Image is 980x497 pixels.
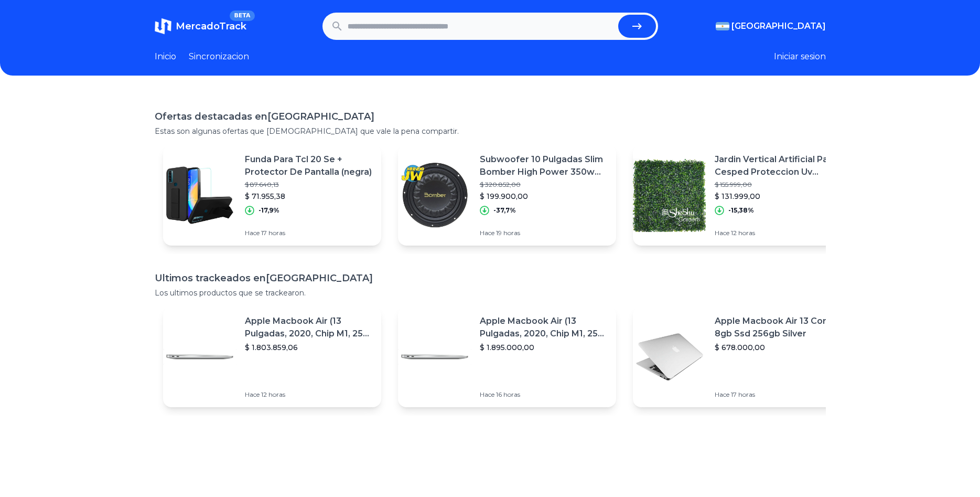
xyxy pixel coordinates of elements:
p: Hace 17 horas [715,390,843,399]
p: $ 1.803.859,06 [245,342,373,353]
p: $ 71.955,38 [245,191,373,202]
p: Funda Para Tcl 20 Se + Protector De Pantalla (negra) [245,153,373,178]
h1: Ofertas destacadas en [GEOGRAPHIC_DATA] [155,109,826,124]
img: Featured image [163,320,236,394]
p: Hace 17 horas [245,229,373,237]
p: Hace 16 horas [480,390,608,399]
p: Jardin Vertical Artificial Panel Cesped Proteccion Uv Pack12 [715,153,843,178]
h1: Ultimos trackeados en [GEOGRAPHIC_DATA] [155,271,826,285]
a: Featured imageApple Macbook Air (13 Pulgadas, 2020, Chip M1, 256 Gb De Ssd, 8 Gb De Ram) - Plata$... [398,306,616,407]
button: Iniciar sesion [774,50,826,63]
p: $ 1.895.000,00 [480,342,608,353]
p: Hace 12 horas [245,390,373,399]
img: MercadoTrack [155,18,171,35]
p: Estas son algunas ofertas que [DEMOGRAPHIC_DATA] que vale la pena compartir. [155,126,826,136]
a: Featured imageApple Macbook Air (13 Pulgadas, 2020, Chip M1, 256 Gb De Ssd, 8 Gb De Ram) - Plata$... [163,306,381,407]
p: Hace 19 horas [480,229,608,237]
img: Featured image [398,158,471,232]
a: Sincronizacion [189,50,249,63]
a: Featured imageFunda Para Tcl 20 Se + Protector De Pantalla (negra)$ 87.640,13$ 71.955,38-17,9%Hac... [163,145,381,246]
img: Featured image [398,320,471,394]
p: -15,38% [728,206,754,215]
p: Apple Macbook Air (13 Pulgadas, 2020, Chip M1, 256 Gb De Ssd, 8 Gb De Ram) - Plata [480,315,608,340]
p: $ 199.900,00 [480,191,608,202]
img: Featured image [633,158,706,232]
button: [GEOGRAPHIC_DATA] [716,20,826,33]
p: $ 320.852,00 [480,181,608,189]
p: -17,9% [259,206,279,215]
p: Hace 12 horas [715,229,843,237]
p: -37,7% [493,206,516,215]
a: Featured imageJardin Vertical Artificial Panel Cesped Proteccion Uv Pack12$ 155.999,00$ 131.999,0... [633,145,851,246]
p: $ 678.000,00 [715,342,843,353]
p: Subwoofer 10 Pulgadas Slim Bomber High Power 350w Bicho [480,153,608,178]
p: $ 131.999,00 [715,191,843,202]
p: $ 87.640,13 [245,181,373,189]
img: Argentina [716,22,729,30]
span: [GEOGRAPHIC_DATA] [731,20,826,33]
a: MercadoTrackBETA [155,18,246,35]
img: Featured image [163,158,236,232]
a: Featured imageApple Macbook Air 13 Core I5 8gb Ssd 256gb Silver$ 678.000,00Hace 17 horas [633,306,851,407]
a: Featured imageSubwoofer 10 Pulgadas Slim Bomber High Power 350w Bicho$ 320.852,00$ 199.900,00-37,... [398,145,616,246]
img: Featured image [633,320,706,394]
p: $ 155.999,00 [715,181,843,189]
p: Los ultimos productos que se trackearon. [155,288,826,298]
p: Apple Macbook Air (13 Pulgadas, 2020, Chip M1, 256 Gb De Ssd, 8 Gb De Ram) - Plata [245,315,373,340]
p: Apple Macbook Air 13 Core I5 8gb Ssd 256gb Silver [715,315,843,340]
span: MercadoTrack [176,20,246,32]
span: BETA [230,10,254,21]
a: Inicio [155,50,176,63]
